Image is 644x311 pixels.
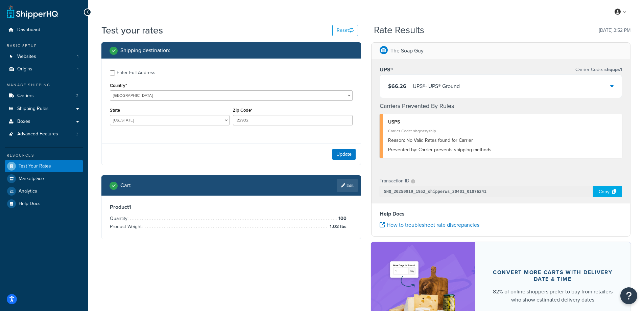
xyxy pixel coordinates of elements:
div: USPS [388,117,617,127]
div: Copy [593,186,622,197]
span: Quantity: [110,215,130,222]
a: Advanced Features3 [5,128,83,140]
a: Dashboard [5,24,83,36]
span: Help Docs [19,201,41,207]
h1: Test your rates [101,24,163,37]
span: Boxes [17,119,30,125]
p: Carrier Code: [575,65,622,74]
span: $66.26 [388,82,406,90]
span: Carriers [17,93,34,99]
div: Enter Full Address [117,68,156,77]
li: Origins [5,63,83,75]
h3: Product 1 [110,204,353,210]
li: Carriers [5,90,83,102]
a: Shipping Rules [5,103,83,115]
div: Resources [5,153,83,158]
div: No Valid Rates found for Carrier [388,136,617,145]
a: Websites1 [5,50,83,63]
p: Transaction ID [380,176,409,186]
span: Marketplace [19,176,44,182]
span: Analytics [19,188,37,194]
a: Help Docs [5,198,83,210]
span: Shipping Rules [17,106,49,112]
label: State [110,108,120,113]
h2: Cart : [120,182,132,188]
div: 82% of online shoppers prefer to buy from retailers who show estimated delivery dates [491,288,615,304]
label: Country* [110,83,127,88]
button: Update [332,149,356,160]
button: Open Resource Center [620,287,637,304]
a: Marketplace [5,173,83,185]
span: Websites [17,54,36,60]
label: Zip Code* [233,108,252,113]
div: Carrier Code: shqeasyship [388,126,617,136]
span: 1.02 lbs [328,223,347,231]
a: Test Your Rates [5,160,83,172]
a: Origins1 [5,63,83,75]
h4: Help Docs [380,210,622,218]
div: Carrier prevents shipping methods [388,145,617,155]
p: [DATE] 3:52 PM [599,26,630,35]
span: Reason: [388,137,405,144]
span: 100 [337,215,347,223]
span: 1 [77,54,78,60]
span: Product Weight: [110,223,144,230]
a: Boxes [5,115,83,128]
span: Advanced Features [17,131,58,137]
button: Reset [332,25,358,36]
li: Websites [5,50,83,63]
a: Analytics [5,185,83,197]
span: 1 [77,66,78,72]
a: Edit [337,179,358,192]
div: Manage Shipping [5,82,83,88]
div: Convert more carts with delivery date & time [491,269,615,283]
span: Test Your Rates [19,163,51,169]
span: shqups1 [603,66,622,73]
h4: Carriers Prevented By Rules [380,102,622,111]
a: How to troubleshoot rate discrepancies [380,221,479,229]
span: Prevented by: [388,146,417,153]
h2: Rate Results [374,25,424,36]
a: Carriers2 [5,90,83,102]
li: Advanced Features [5,128,83,140]
input: Enter Full Address [110,70,115,75]
span: 3 [76,131,78,137]
p: The Soap Guy [390,46,424,55]
div: Basic Setup [5,43,83,49]
h3: UPS® [380,66,393,73]
span: 2 [76,93,78,99]
span: Dashboard [17,27,40,33]
span: Origins [17,66,32,72]
h2: Shipping destination : [120,47,170,53]
div: UPS® - UPS® Ground [413,82,460,91]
